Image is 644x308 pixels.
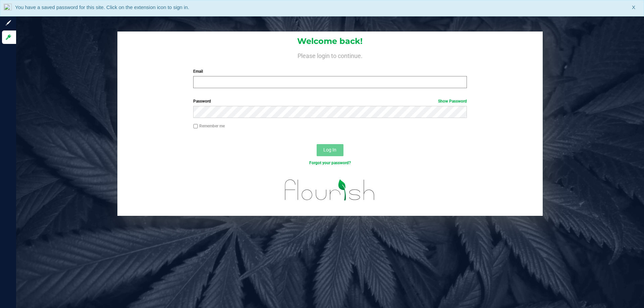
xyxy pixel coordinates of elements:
inline-svg: Log in [5,34,12,41]
span: Password [193,99,211,104]
label: Remember me [193,123,225,129]
a: Show Password [438,99,467,104]
span: X [632,4,635,11]
input: Remember me [193,124,198,129]
span: Log In [323,147,336,152]
h4: Please login to continue. [117,51,543,59]
img: notLoggedInIcon.png [4,4,12,13]
h1: Welcome back! [117,37,543,46]
a: Forgot your password? [309,161,351,165]
img: flourish_logo.svg [277,173,383,207]
button: Log In [317,144,343,156]
inline-svg: Sign up [5,19,12,26]
label: Email [193,68,467,74]
span: You have a saved password for this site. Click on the extension icon to sign in. [15,4,189,10]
